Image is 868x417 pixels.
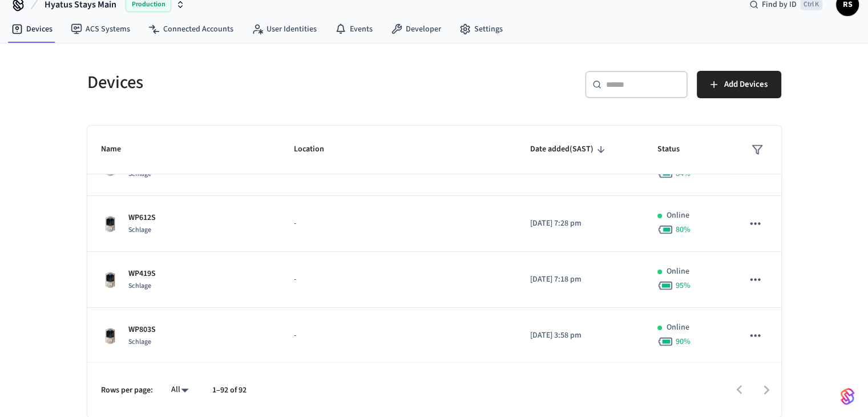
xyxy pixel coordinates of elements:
[657,141,695,158] span: Status
[139,19,243,39] a: Connected Accounts
[87,71,427,94] h5: Devices
[128,324,156,336] p: WP803S
[101,384,153,396] p: Rows per page:
[530,218,630,230] p: [DATE] 7:28 pm
[382,19,450,39] a: Developer
[294,274,502,286] p: -
[667,266,689,278] p: Online
[294,218,502,230] p: -
[676,336,691,347] span: 90 %
[667,210,689,222] p: Online
[724,77,768,92] span: Add Devices
[128,337,151,347] span: Schlage
[128,212,156,224] p: WP612S
[294,330,502,342] p: -
[101,215,119,233] img: Schlage Sense Smart Deadbolt with Camelot Trim, Front
[128,169,151,179] span: Schlage
[530,330,630,342] p: [DATE] 3:58 pm
[101,141,136,158] span: Name
[167,382,194,398] div: All
[101,271,119,289] img: Schlage Sense Smart Deadbolt with Camelot Trim, Front
[212,384,247,396] p: 1–92 of 92
[530,141,608,158] span: Date added(SAST)
[841,387,854,406] img: SeamLogoGradient.69752ec5.svg
[667,322,689,334] p: Online
[128,268,156,280] p: WP419S
[697,71,781,98] button: Add Devices
[128,225,151,235] span: Schlage
[294,141,339,158] span: Location
[2,19,62,39] a: Devices
[326,19,382,39] a: Events
[101,327,119,345] img: Schlage Sense Smart Deadbolt with Camelot Trim, Front
[243,19,326,39] a: User Identities
[676,280,691,291] span: 95 %
[128,281,151,291] span: Schlage
[62,19,139,39] a: ACS Systems
[676,224,691,235] span: 80 %
[530,274,630,286] p: [DATE] 7:18 pm
[450,19,512,39] a: Settings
